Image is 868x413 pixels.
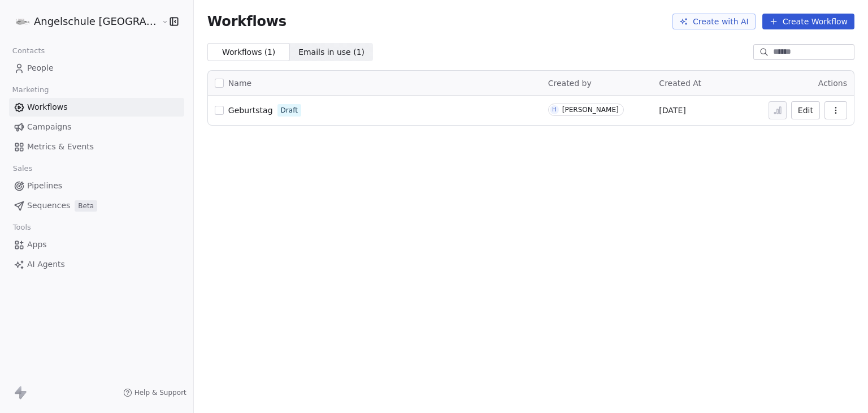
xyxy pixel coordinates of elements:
[228,106,273,115] span: Geburtstag
[9,118,184,136] a: Campaigns
[27,121,71,133] span: Campaigns
[659,105,685,116] span: [DATE]
[207,14,287,29] span: Workflows
[7,42,50,59] span: Contacts
[9,59,184,78] a: People
[562,106,619,114] div: [PERSON_NAME]
[16,15,29,28] img: logo180-180.png
[9,255,184,274] a: AI Agents
[9,177,184,195] a: Pipelines
[8,160,37,177] span: Sales
[7,81,54,98] span: Marketing
[134,388,186,397] span: Help & Support
[791,101,820,119] button: Edit
[552,105,557,114] div: H
[548,79,592,88] span: Created by
[27,62,54,74] span: People
[27,239,47,251] span: Apps
[659,79,701,88] span: Created At
[818,79,847,88] span: Actions
[27,259,65,270] span: AI Agents
[228,78,251,89] span: Name
[9,98,184,117] a: Workflows
[27,180,62,192] span: Pipelines
[27,141,94,153] span: Metrics & Events
[9,235,184,254] a: Apps
[228,105,273,116] a: Geburtstag
[9,137,184,156] a: Metrics & Events
[27,101,68,113] span: Workflows
[123,388,186,397] a: Help & Support
[672,14,756,29] button: Create with AI
[8,219,36,236] span: Tools
[762,14,854,29] button: Create Workflow
[14,12,153,31] button: Angelschule [GEOGRAPHIC_DATA]
[34,14,159,29] span: Angelschule [GEOGRAPHIC_DATA]
[298,46,364,58] span: Emails in use ( 1 )
[9,196,184,215] a: SequencesBeta
[75,200,97,212] span: Beta
[27,200,70,212] span: Sequences
[281,105,298,115] span: Draft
